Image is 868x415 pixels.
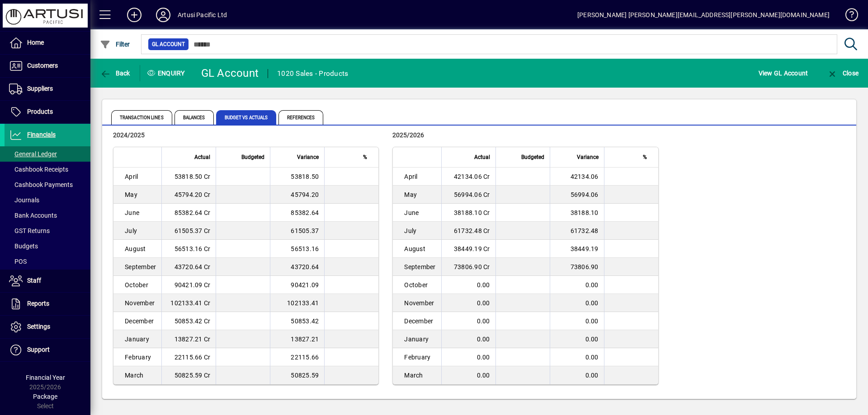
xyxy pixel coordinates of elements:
div: August [125,244,156,253]
span: Reports [27,300,49,307]
span: 90421.09 [291,281,319,289]
a: Support [5,339,90,361]
span: 56513.16 [291,245,319,252]
a: General Ledger [5,146,90,162]
td: 50853.42 Cr [161,312,216,330]
td: 50825.59 Cr [161,366,216,384]
span: 42134.06 [571,173,599,180]
a: Customers [5,55,90,77]
span: Home [27,39,44,46]
span: 22115.66 [291,354,319,361]
div: January [125,335,156,344]
span: Journals [9,196,39,204]
a: Budgets [5,238,90,254]
span: 0.00 [585,336,599,343]
button: View GL Account [756,65,811,81]
a: Cashbook Payments [5,177,90,192]
a: Home [5,32,90,54]
div: April [404,172,435,181]
span: 0.00 [585,354,599,361]
span: 13827.21 [291,336,319,343]
a: Journals [5,192,90,208]
td: 56994.06 Cr [441,186,495,204]
div: February [125,353,156,362]
span: 2025/2026 [392,131,424,139]
span: Bank Accounts [9,212,57,219]
td: 0.00 [441,276,495,294]
div: GL Account [201,66,259,80]
td: 85382.64 Cr [161,204,216,222]
td: 43720.64 Cr [161,258,216,276]
td: 73806.90 Cr [441,258,495,276]
span: Back [100,70,130,77]
a: Products [5,101,90,123]
span: Package [33,393,57,400]
span: Budget vs Actuals [216,110,277,125]
span: 38449.19 [571,245,599,252]
span: Support [27,346,50,353]
span: 61732.48 [571,227,599,234]
div: July [404,226,435,235]
a: Settings [5,316,90,338]
app-page-header-button: Back [90,65,140,81]
button: Back [98,65,132,81]
a: Suppliers [5,78,90,100]
a: Bank Accounts [5,208,90,223]
span: Products [27,108,53,115]
span: Settings [27,323,50,330]
button: Close [825,65,861,81]
div: January [404,335,435,344]
span: 0.00 [585,372,599,379]
div: 1020 Sales - Products [277,66,348,81]
span: 0.00 [585,317,599,325]
div: Enquiry [140,66,194,80]
span: Filter [100,41,130,48]
span: % [363,152,367,162]
span: View GL Account [759,66,808,80]
td: 0.00 [441,294,495,312]
td: 0.00 [441,330,495,348]
span: 38188.10 [571,209,599,216]
div: Artusi Pacific Ltd [178,8,227,22]
span: 50853.42 [291,317,319,325]
span: Budgets [9,242,38,250]
span: GST Returns [9,227,50,234]
div: March [404,371,435,380]
span: 2024/2025 [113,131,145,139]
span: 61505.37 [291,227,319,234]
span: Budgeted [241,152,264,162]
div: November [404,298,435,308]
button: Filter [98,36,132,52]
span: 45794.20 [291,191,319,198]
td: 38449.19 Cr [441,240,495,258]
span: Variance [297,152,319,162]
div: [PERSON_NAME] [PERSON_NAME][EMAIL_ADDRESS][PERSON_NAME][DOMAIN_NAME] [577,8,830,22]
span: References [278,110,323,125]
span: Financial Year [26,374,65,381]
div: September [404,262,435,271]
span: Budgeted [521,152,544,162]
span: Balances [175,110,214,125]
td: 42134.06 Cr [441,168,495,186]
span: Actual [194,152,210,162]
td: 0.00 [441,348,495,366]
span: GL Account [152,40,185,49]
div: December [404,317,435,326]
td: 53818.50 Cr [161,168,216,186]
div: October [404,280,435,289]
a: GST Returns [5,223,90,238]
a: Reports [5,293,90,315]
td: 56513.16 Cr [161,240,216,258]
span: Financials [27,131,56,138]
a: Staff [5,270,90,292]
button: Add [120,7,149,23]
span: Cashbook Payments [9,181,73,188]
span: Cashbook Receipts [9,166,68,173]
td: 0.00 [441,366,495,384]
a: POS [5,254,90,269]
div: March [125,371,156,380]
div: October [125,280,156,289]
td: 90421.09 Cr [161,276,216,294]
div: February [404,353,435,362]
span: Suppliers [27,85,53,92]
